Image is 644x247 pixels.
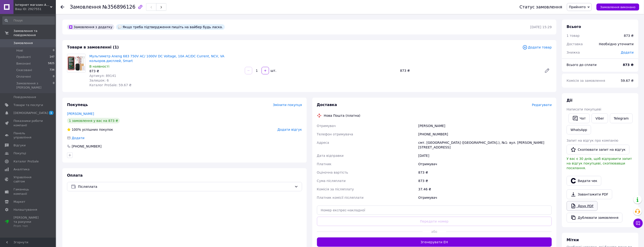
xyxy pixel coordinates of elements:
button: Чат з покупцем [634,219,643,228]
span: Замовлення з [PERSON_NAME] [16,81,53,90]
button: Чат [569,113,590,123]
span: [PERSON_NAME] та рахунки [13,216,43,228]
span: Каталог ProSale: 59.67 ₴ [89,83,131,87]
span: Товари та послуги [13,103,43,107]
a: Друк PDF [567,201,598,211]
span: Гаманець компанії [13,187,43,196]
span: Запит на відгук про компанію [567,139,618,142]
a: Telegram [610,113,633,123]
span: Комісія за післяплату [317,187,354,191]
span: Скасовані [16,68,32,72]
span: Всього [567,24,581,29]
span: Дата відправки [317,154,344,158]
span: 5825 [48,62,54,66]
span: Замовлення [13,41,33,45]
span: Змінити покупця [273,103,302,107]
span: Всього до сплати [567,63,597,67]
div: 873 ₴ [89,69,241,73]
span: Додати [621,51,634,54]
button: Замовлення виконано [597,3,639,10]
button: Згенерувати ЕН [317,237,552,247]
span: Оплата [67,173,83,178]
span: [DEMOGRAPHIC_DATA] [13,111,48,115]
img: Мультиметр Aneng 683 750V AC/ 1000V DC Voltage, 10A AC/DC Current, NCV, VA кольоров.дисплей, Smart [67,54,85,72]
span: 0 [53,75,54,79]
span: Маркет [13,200,25,204]
div: 873 ₴ [398,67,541,74]
span: або [423,229,446,234]
span: Прийнято [569,5,586,9]
div: 37.46 ₴ [418,185,553,193]
span: Інтернет магазин АЛЬЯНС GROUP [15,3,50,7]
span: Написати покупцеві [567,107,601,111]
div: 873 ₴ [418,168,553,177]
b: 873 ₴ [623,63,634,67]
span: У вас є 30 днів, щоб відправити запит на відгук покупцеві, скопіювавши посилання. [567,157,632,170]
input: Пошук [2,16,55,25]
span: Оплачені [16,75,31,79]
span: Додати відгук [277,128,302,131]
div: Нова Пошта (платна) [323,113,362,118]
span: Управління сайтом [13,175,43,184]
span: Отримувач [317,124,336,128]
span: 1 товар [567,34,580,38]
span: 734 [50,68,54,72]
span: Показники роботи компанії [13,119,43,127]
span: Комісія за замовлення [567,79,605,82]
span: Замовлення виконано [600,5,636,9]
div: 1 замовлення у вас на 873 ₴ [67,118,120,123]
span: Додати [72,136,84,140]
button: Скопіювати запит на відгук [567,145,630,154]
span: 0 [53,81,54,90]
div: Статус замовлення [520,5,563,9]
div: шт. [270,68,277,73]
span: Артикул: 89141 [89,74,116,78]
span: Телефон отримувача [317,132,353,136]
span: Налаштування [13,208,37,212]
span: Платник комісії післяплати [317,196,364,199]
span: 147 [50,55,54,59]
span: Відгуки [13,143,26,148]
span: Адреса [317,141,329,144]
span: Прийняті [16,55,31,59]
span: Повідомлення [13,95,36,99]
a: Viber [592,113,608,123]
span: В наявності [89,65,109,68]
span: Додати товар [523,45,552,50]
span: Редагувати [532,103,552,107]
div: Якщо треба підтвердження пишіть на вайбер будь ласка. [116,24,225,30]
div: смт. [GEOGRAPHIC_DATA] ([GEOGRAPHIC_DATA].), №1: вул. [PERSON_NAME][STREET_ADDRESS] [418,138,553,151]
span: 100% [72,128,81,131]
input: Номер експрес-накладної [317,206,552,215]
span: Замовлення та повідомлення [13,29,56,37]
span: 1 [49,111,54,115]
span: №356896126 [102,4,135,10]
a: WhatsApp [567,125,591,134]
div: Отримувач [418,160,553,168]
img: :speech_balloon: [118,25,122,29]
span: Оціночна вартість [317,171,348,174]
button: Дублювати замовлення [567,213,623,223]
div: Повернутися назад [61,5,64,9]
span: 59.67 ₴ [621,79,634,82]
span: Залишок: 6 [89,79,109,82]
div: Prom топ [13,224,43,228]
a: Мультиметр Aneng 683 750V AC/ 1000V DC Voltage, 10A AC/DC Current, NCV, VA кольоров.дисплей, Smart [89,54,224,63]
div: [PHONE_NUMBER] [71,144,102,149]
button: Видати чек [567,176,601,186]
span: Дії [567,98,573,103]
span: Доставка [567,42,583,46]
div: [DATE] [418,151,553,160]
time: [DATE] 15:29 [530,25,552,29]
a: [PERSON_NAME] [67,112,94,116]
span: Мітки [567,238,579,242]
a: Завантажити PDF [567,189,612,199]
a: Редагувати [543,66,552,75]
div: 873 ₴ [624,33,634,38]
span: Товари в замовленні (1) [67,45,119,49]
div: [PHONE_NUMBER] [418,130,553,138]
div: Необхідно уточнити [596,39,637,49]
span: Сума післяплати [317,179,346,183]
span: 0 [53,48,54,53]
div: успішних покупок [67,127,113,132]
